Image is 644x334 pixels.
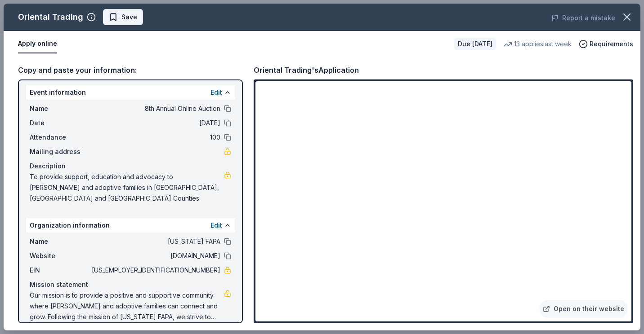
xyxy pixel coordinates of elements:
span: [DATE] [90,118,220,128]
span: Name [30,103,90,114]
div: Oriental Trading [18,10,83,24]
span: Date [30,118,90,128]
a: Open on their website [539,300,628,318]
span: [DOMAIN_NAME] [90,250,220,261]
div: Oriental Trading's Application [254,64,359,76]
span: Attendance [30,132,90,143]
button: Requirements [579,39,633,49]
span: EIN [30,265,90,276]
button: Edit [210,87,222,98]
div: Due [DATE] [454,38,496,50]
div: Organization information [26,218,235,233]
span: Save [121,12,137,22]
span: Name [30,236,90,247]
span: [US_STATE] FAPA [90,236,220,247]
button: Apply online [18,35,57,53]
span: Requirements [590,39,633,49]
div: Description [30,161,231,171]
button: Save [103,9,143,25]
div: Event information [26,85,235,100]
span: Website [30,250,90,261]
div: Mission statement [30,279,231,290]
span: 100 [90,132,220,143]
span: Mailing address [30,146,90,157]
span: [US_EMPLOYER_IDENTIFICATION_NUMBER] [90,265,220,276]
span: To provide support, education and advocacy to [PERSON_NAME] and adoptive families in [GEOGRAPHIC_... [30,171,224,204]
div: 13 applies last week [503,39,572,49]
span: 8th Annual Online Auction [90,103,220,114]
span: Our mission is to provide a positive and supportive community where [PERSON_NAME] and adoptive fa... [30,290,224,322]
button: Report a mistake [551,13,615,23]
button: Edit [210,220,222,231]
div: Copy and paste your information: [18,64,243,76]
